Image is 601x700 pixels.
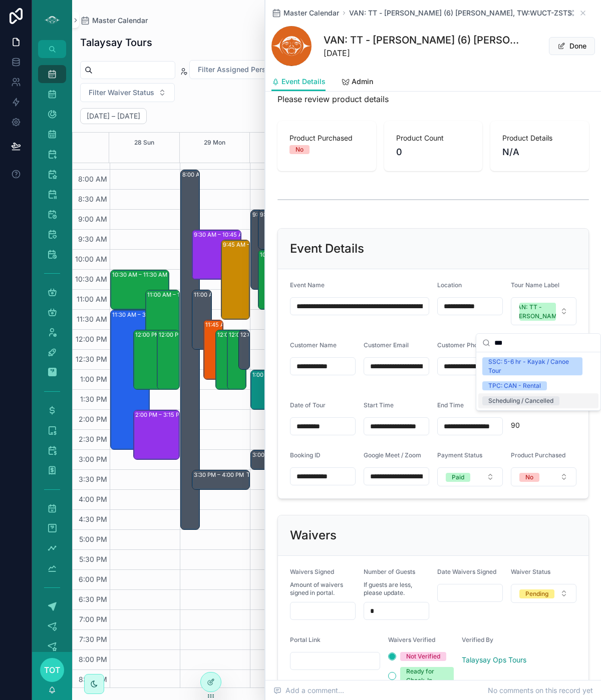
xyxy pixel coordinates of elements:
div: 8:00 AM – 5:00 PM [181,170,199,529]
button: Select Button [189,60,305,79]
div: 2:00 PM – 3:15 PM [135,410,187,420]
span: 11:00 AM [74,295,110,303]
span: 1:00 PM [78,375,110,383]
span: 6:00 PM [76,575,110,583]
span: TOT [44,664,60,676]
span: Date of Tour [290,401,326,409]
div: 11:00 AM – 12:30 PM [194,290,251,300]
span: 7:30 PM [77,635,110,643]
span: Verified By [462,636,493,643]
span: If guests are less, please update. [364,581,429,597]
button: Select Button [511,584,576,603]
span: 8:00 PM [76,655,110,663]
span: Product Purchased [511,451,565,459]
div: No [295,145,304,154]
span: No comments on this record yet [488,685,593,695]
span: 12:30 PM [73,355,110,363]
span: Event Details [281,77,326,87]
div: 11:30 AM – 3:00 PM [112,310,167,320]
span: Please review product details [277,93,401,105]
div: 12:00 PM – 1:00 PM [239,330,249,369]
button: Done [549,37,595,55]
span: 9:00 AM [76,215,110,223]
span: 4:30 PM [76,515,110,523]
h2: Waivers [290,527,337,543]
div: 9:30 AM – 10:45 AM [192,230,240,279]
span: Filter Assigned Personnel [198,65,284,75]
div: Scheduling / Cancelled [488,396,553,405]
span: Number of Guests [364,568,415,575]
div: 10:00 AM – 11:30 AM [258,250,270,309]
div: 12:00 PM – 1:30 PM [217,330,271,340]
div: 11:30 AM – 3:00 PM [111,310,149,449]
span: Talaysay Ops Tours [462,655,526,665]
div: 11:45 AM – 1:15 PM [205,320,258,330]
span: Customer Name [290,341,337,349]
div: 12:00 PM – 1:30 PM [227,330,246,389]
span: 5:00 PM [77,535,110,543]
div: 9:00 AM – 11:00 AM [251,210,263,289]
span: Add a comment... [273,685,344,695]
span: 11:30 AM [74,315,110,323]
span: Admin [352,77,373,87]
h2: Event Details [290,241,364,257]
a: Event Details [271,73,326,92]
div: 10:30 AM – 11:30 AM [111,270,169,309]
span: 0 [396,145,471,159]
div: 2:00 PM – 3:15 PM [134,410,179,459]
div: 1:00 PM – 2:00 PM [252,370,304,380]
span: Date Waivers Signed [437,568,496,575]
div: 8:00 AM – 5:00 PM [182,170,235,180]
div: SSC: 5-6 hr - Kayak / Canoe Tour [488,357,576,375]
a: Admin [342,73,373,93]
div: 12:00 PM – 1:30 PM [229,330,283,340]
div: 12:00 PM – 1:30 PM [135,330,189,340]
span: 1:30 PM [78,395,110,403]
div: 11:00 AM – 12:30 PM [147,290,204,300]
button: Select Button [437,467,503,486]
span: 8:00 AM [76,175,110,183]
div: 9:00 AM – 11:00 AM [252,210,308,220]
span: N/A [502,145,577,159]
span: Product Details [502,133,577,143]
span: Booking ID [290,451,321,459]
h1: Talaysay Tours [80,36,152,50]
div: No [525,473,533,482]
span: Amount of waivers signed in portal. [290,581,356,597]
span: Master Calendar [283,8,339,18]
div: 3:00 PM – 3:30 PMRemind staff to submit hours [251,450,320,469]
span: Google Meet / Zoom [364,451,421,459]
div: 10:00 AM – 11:30 AM [260,250,318,260]
span: 10:00 AM [73,255,110,263]
button: 28 Sun [134,133,154,153]
span: 3:30 PM [76,475,110,483]
span: Payment Status [437,451,482,459]
a: VAN: TT - [PERSON_NAME] (6) [PERSON_NAME], TW:WUCT-ZSTS [349,8,572,18]
span: Waiver Status [511,568,550,575]
span: 90 [511,420,576,430]
div: 1:00 PM – 2:00 PMVAN: SSM - [PERSON_NAME] (25) [PERSON_NAME], TW:[PERSON_NAME]-AIZE [251,370,320,409]
button: 29 Mon [204,133,225,153]
span: Waivers Signed [290,568,334,575]
div: Not Verified [406,652,440,661]
img: App logo [44,12,60,28]
div: 12:00 PM – 1:30 PM [216,330,234,389]
span: 7:00 PM [77,615,110,623]
h1: VAN: TT - [PERSON_NAME] (6) [PERSON_NAME], TW:WUCT-ZSTS [324,33,520,47]
span: 2:00 PM [76,415,110,423]
span: Start Time [364,401,394,409]
div: 11:00 AM – 12:30 PM [192,290,211,349]
div: 11:45 AM – 1:15 PM [204,320,222,379]
div: Ready for Check-In [406,667,448,685]
div: scrollable content [32,58,72,652]
span: Event Name [290,281,325,289]
div: 9:30 AM – 10:45 AM [194,230,250,240]
span: Product Count [396,133,471,143]
div: VAN: TT - [PERSON_NAME] [513,303,562,321]
span: 6:30 PM [76,595,110,603]
span: End Time [437,401,464,409]
div: Suggestions [476,352,600,410]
